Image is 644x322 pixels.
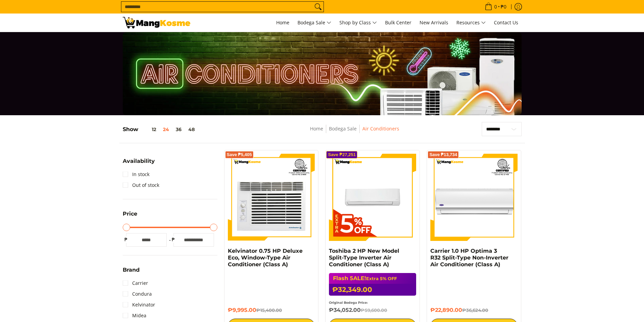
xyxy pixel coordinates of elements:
summary: Open [123,211,137,222]
a: Bodega Sale [329,125,357,132]
a: Condura [123,289,152,299]
a: Air Conditioners [362,125,399,132]
span: Save ₱27,251 [328,153,356,157]
img: Toshiba 2 HP New Model Split-Type Inverter Air Conditioner (Class A) [329,154,416,241]
del: ₱15,400.00 [256,307,282,313]
a: Kelvinator 0.75 HP Deluxe Eco, Window-Type Air Conditioner (Class A) [228,248,303,268]
summary: Open [123,158,155,169]
h6: ₱9,995.00 [228,307,315,314]
span: Home [276,19,289,26]
a: Kelvinator [123,299,155,310]
span: ₱0 [500,4,507,9]
h6: ₱34,052.00 [329,307,416,314]
span: Save ₱5,405 [227,153,252,157]
button: Search [313,2,324,12]
a: Resources [453,14,489,32]
span: Price [123,211,137,217]
span: Availability [123,158,155,164]
a: Home [310,125,323,132]
h6: ₱22,890.00 [430,307,518,314]
span: Contact Us [494,19,518,26]
button: 24 [160,127,172,132]
a: New Arrivals [416,14,452,32]
h6: ₱32,349.00 [329,284,416,296]
img: Carrier 1.0 HP Optima 3 R32 Split-Type Non-Inverter Air Conditioner (Class A) [430,154,518,241]
span: Resources [456,19,486,27]
del: ₱36,624.00 [462,307,488,313]
span: Bulk Center [385,19,411,26]
img: Bodega Sale Aircon l Mang Kosme: Home Appliances Warehouse Sale [123,17,190,28]
img: Kelvinator 0.75 HP Deluxe Eco, Window-Type Air Conditioner (Class A) [228,154,315,241]
a: Contact Us [491,14,522,32]
del: ₱59,600.00 [361,307,387,313]
a: Carrier [123,278,148,289]
a: Toshiba 2 HP New Model Split-Type Inverter Air Conditioner (Class A) [329,248,399,268]
span: ₱ [123,236,129,243]
a: Home [273,14,293,32]
button: 12 [138,127,160,132]
a: Bodega Sale [294,14,335,32]
a: Shop by Class [336,14,380,32]
span: Save ₱13,734 [429,153,457,157]
span: Bodega Sale [297,19,331,27]
a: Carrier 1.0 HP Optima 3 R32 Split-Type Non-Inverter Air Conditioner (Class A) [430,248,508,268]
summary: Open [123,267,140,278]
small: Original Bodega Price: [329,301,368,304]
span: Shop by Class [339,19,377,27]
span: • [483,3,508,10]
nav: Breadcrumbs [260,125,448,140]
button: 36 [172,127,185,132]
button: 48 [185,127,198,132]
span: Brand [123,267,140,273]
h5: Show [123,126,198,133]
a: In stock [123,169,149,180]
a: Out of stock [123,180,159,191]
span: New Arrivals [420,19,448,26]
a: Bulk Center [382,14,415,32]
nav: Main Menu [197,14,522,32]
span: 0 [493,4,498,9]
span: ₱ [170,236,177,243]
a: Midea [123,310,146,321]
